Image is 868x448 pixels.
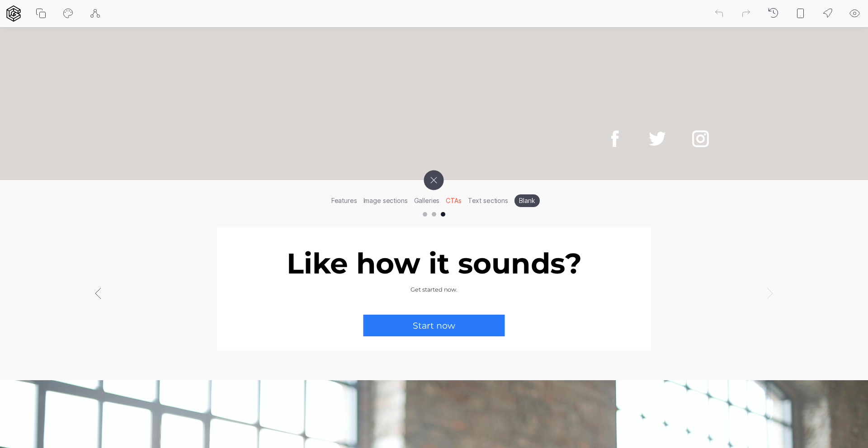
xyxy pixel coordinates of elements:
[594,118,635,159] a: facebook
[363,315,505,336] button: Start now
[372,319,496,332] span: Start now
[465,193,511,207] li: Text sections
[217,248,651,280] h1: Like how it sounds?
[217,285,651,294] p: Get started now.
[680,118,721,159] a: instagram
[514,194,540,207] li: Blank
[411,193,443,207] li: Galleries
[637,118,678,159] a: twitter
[443,193,464,207] li: CTAs
[328,193,360,207] li: Features
[768,7,778,20] div: Backups
[360,193,411,207] li: Image sections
